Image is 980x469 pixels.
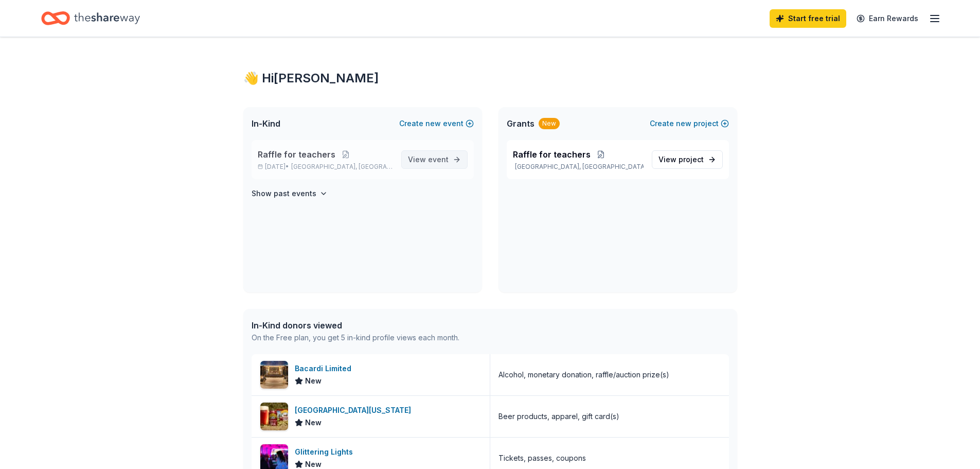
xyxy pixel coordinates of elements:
[243,70,737,86] div: 👋 Hi [PERSON_NAME]
[260,361,288,389] img: Image for Bacardi Limited
[679,155,704,164] span: project
[258,163,393,171] p: [DATE] •
[513,163,644,171] p: [GEOGRAPHIC_DATA], [GEOGRAPHIC_DATA]
[658,153,704,166] span: View
[252,332,459,344] div: On the Free plan, you get 5 in-kind profile views each month.
[252,187,328,200] button: Show past events
[498,452,586,464] div: Tickets, passes, coupons
[498,369,669,381] div: Alcohol, monetary donation, raffle/auction prize(s)
[252,319,459,332] div: In-Kind donors viewed
[408,153,449,166] span: View
[498,410,619,423] div: Beer products, apparel, gift card(s)
[401,150,468,169] a: View event
[258,148,335,161] span: Raffle for teachers
[305,375,322,387] span: New
[425,117,441,130] span: new
[539,118,560,129] div: New
[850,9,924,28] a: Earn Rewards
[295,446,357,458] div: Glittering Lights
[260,403,288,430] img: Image for Sierra Nevada
[399,117,474,130] button: Createnewevent
[513,148,591,161] span: Raffle for teachers
[652,150,723,169] a: View project
[650,117,729,130] button: Createnewproject
[676,117,691,130] span: new
[252,117,280,130] span: In-Kind
[252,187,316,200] h4: Show past events
[295,404,415,416] div: [GEOGRAPHIC_DATA][US_STATE]
[41,6,140,30] a: Home
[305,416,322,429] span: New
[291,163,393,171] span: [GEOGRAPHIC_DATA], [GEOGRAPHIC_DATA]
[770,9,846,28] a: Start free trial
[507,117,534,130] span: Grants
[295,362,355,375] div: Bacardi Limited
[428,155,449,164] span: event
